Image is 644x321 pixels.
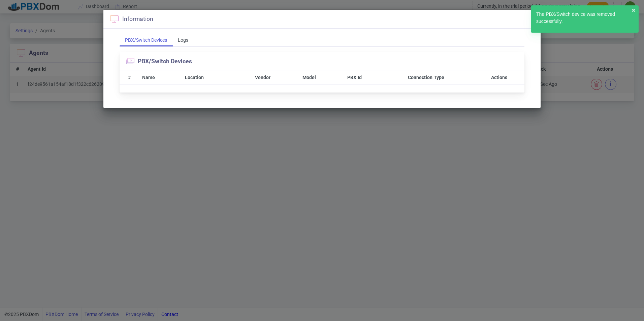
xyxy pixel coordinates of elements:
th: PBX Id [331,71,378,84]
div: The PBX/Switch device was removed successfully. [536,11,633,27]
th: Connection Type [378,71,474,84]
th: Name [139,71,182,84]
th: Location [182,71,238,84]
th: Vendor [238,71,287,84]
th: Model [287,71,331,84]
div: Information [110,14,153,23]
section: PBX/Switch Devices [126,57,192,66]
button: close [632,7,636,14]
th: # [120,71,139,84]
div: PBX/Switch Devices [120,34,172,46]
th: Actions [474,71,524,84]
div: Logs [172,34,194,46]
